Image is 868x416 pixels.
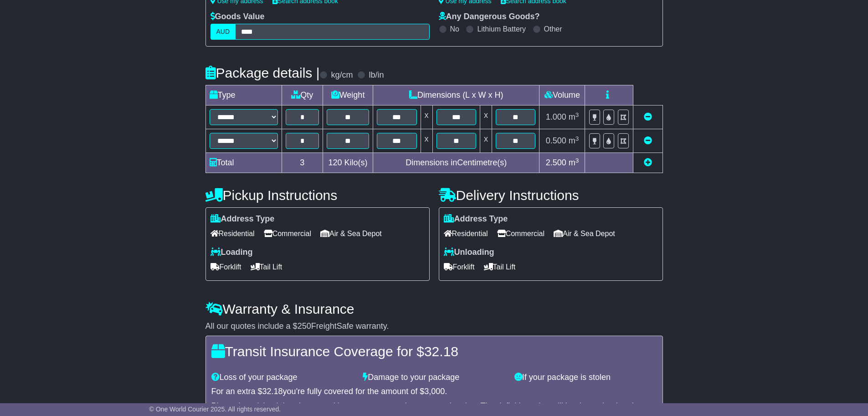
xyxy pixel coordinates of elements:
a: Add new item [644,158,652,167]
span: Tail Lift [251,260,282,274]
label: Goods Value [211,12,265,22]
span: 120 [329,158,342,167]
label: lb/in [369,70,384,80]
span: Air & Sea Depot [320,226,382,241]
label: AUD [211,24,236,40]
label: Address Type [444,214,508,224]
div: For an extra $ you're fully covered for the amount of $ . [211,387,657,397]
span: 250 [298,321,311,331]
span: Forklift [211,260,241,274]
label: kg/cm [331,70,353,80]
a: Remove this item [644,112,652,121]
td: x [421,105,432,129]
label: Other [544,25,562,33]
label: Address Type [211,214,275,224]
div: If your package is stolen [510,373,662,383]
div: All our quotes include a $ FreightSafe warranty. [205,321,663,332]
td: Dimensions (L x W x H) [373,85,539,105]
td: Type [205,85,282,105]
span: Residential [444,226,488,241]
span: 32.18 [424,344,458,359]
sup: 3 [575,135,579,142]
h4: Warranty & Insurance [205,301,663,316]
span: Tail Lift [484,260,516,274]
span: 32.18 [262,387,283,396]
td: Volume [539,85,585,105]
span: Air & Sea Depot [554,226,615,241]
td: x [480,105,492,129]
td: x [421,129,432,153]
label: Any Dangerous Goods? [439,12,540,22]
span: © One World Courier 2025. All rights reserved. [149,405,281,413]
td: Kilo(s) [323,153,373,173]
span: Commercial [497,226,544,241]
span: m [569,112,579,121]
span: Forklift [444,260,475,274]
td: 3 [282,153,323,173]
span: m [569,136,579,145]
div: Loss of your package [207,373,359,383]
span: Commercial [264,226,311,241]
td: Weight [323,85,373,105]
a: Remove this item [644,136,652,145]
span: Residential [211,226,255,241]
td: Total [205,153,282,173]
span: 0.500 [546,136,566,145]
td: Qty [282,85,323,105]
div: Damage to your package [358,373,510,383]
h4: Package details | [205,65,320,80]
span: 1.000 [546,112,566,121]
h4: Transit Insurance Coverage for $ [211,344,657,359]
span: 3,000 [424,387,445,396]
span: 2.500 [546,158,566,167]
h4: Pickup Instructions [205,188,430,203]
td: x [480,129,492,153]
sup: 3 [575,111,579,118]
label: Unloading [444,247,494,258]
span: m [569,158,579,167]
label: Lithium Battery [477,25,526,33]
h4: Delivery Instructions [439,188,663,203]
td: Dimensions in Centimetre(s) [373,153,539,173]
sup: 3 [575,157,579,164]
label: Loading [211,247,253,258]
label: No [450,25,459,33]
